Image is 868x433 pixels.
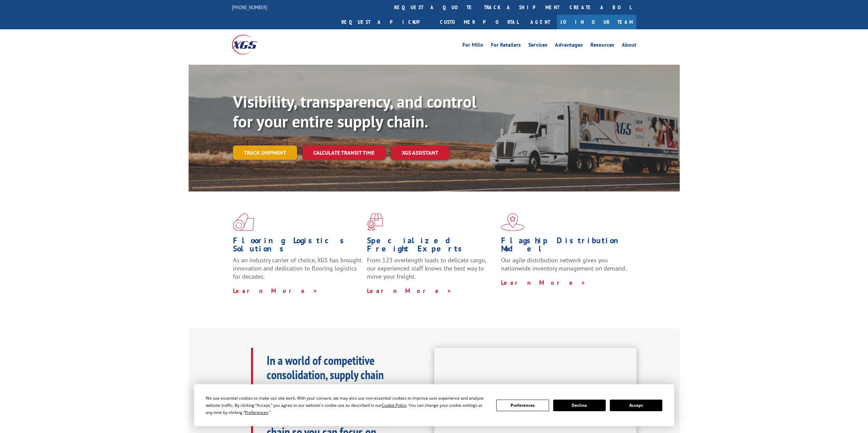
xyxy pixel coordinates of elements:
[206,395,488,416] div: We use essential cookies to make our site work. With your consent, we may also use non-essential ...
[382,402,407,408] span: Cookie Policy
[557,15,636,29] a: Join Our Team
[501,236,630,256] h1: Flagship Distribution Model
[367,213,383,231] img: xgs-icon-focused-on-flooring-red
[528,42,547,50] a: Services
[233,256,362,280] span: As an industry carrier of choice, XGS has brought innovation and dedication to flooring logistics...
[462,42,483,50] a: For Mills
[233,91,476,132] b: Visibility, transparency, and control for your entire supply chain.
[194,384,674,426] div: Cookie Consent Prompt
[303,145,385,160] a: Calculate transit time
[233,236,362,256] h1: Flooring Logistics Solutions
[501,256,627,272] span: Our agile distribution network gives you nationwide inventory management on demand.
[367,287,452,295] a: Learn More >
[232,4,267,11] a: [PHONE_NUMBER]
[233,213,254,231] img: xgs-icon-total-supply-chain-intelligence-red
[501,279,586,287] a: Learn More >
[391,145,449,160] a: XGS ASSISTANT
[610,400,662,411] button: Accept
[553,400,606,411] button: Decline
[245,409,268,415] span: Preferences
[233,287,318,295] a: Learn More >
[555,42,583,50] a: Advantages
[367,256,496,287] p: From 123 overlength loads to delicate cargo, our experienced staff knows the best way to move you...
[622,42,636,50] a: About
[524,15,557,29] a: Agent
[367,236,496,256] h1: Specialized Freight Experts
[233,145,297,160] a: Track shipment
[336,15,435,29] a: Request a pickup
[590,42,614,50] a: Resources
[496,400,549,411] button: Preferences
[501,213,525,231] img: xgs-icon-flagship-distribution-model-red
[435,15,524,29] a: Customer Portal
[491,42,521,50] a: For Retailers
